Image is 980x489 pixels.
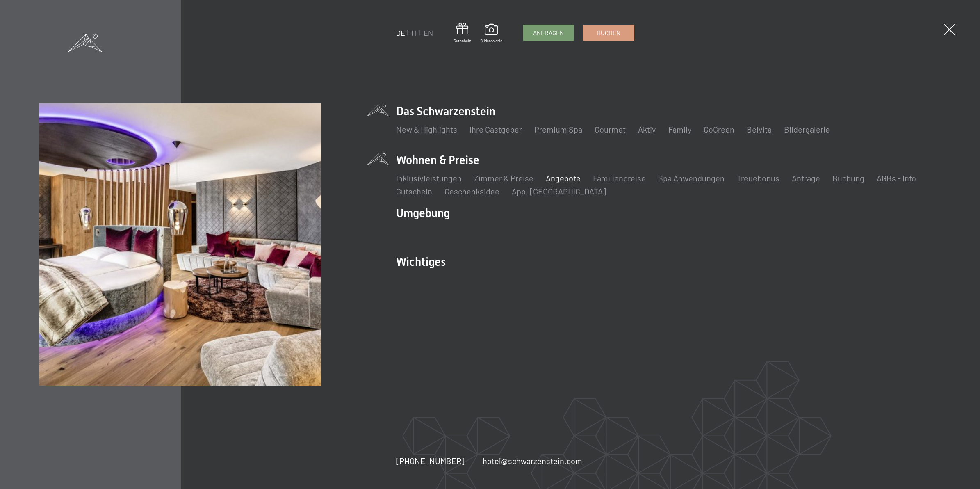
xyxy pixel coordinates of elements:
[668,124,691,134] a: Family
[411,28,417,37] a: IT
[877,173,916,183] a: AGBs - Info
[480,38,502,43] span: Bildergalerie
[512,186,606,196] a: App. [GEOGRAPHIC_DATA]
[396,28,405,37] a: DE
[597,29,620,37] span: Buchen
[454,38,471,43] span: Gutschein
[658,173,725,183] a: Spa Anwendungen
[483,455,582,466] a: hotel@schwarzenstein.com
[396,455,465,466] a: [PHONE_NUMBER]
[454,23,471,43] a: Gutschein
[396,456,465,466] span: [PHONE_NUMBER]
[593,173,646,183] a: Familienpreise
[704,124,734,134] a: GoGreen
[546,173,581,183] a: Angebote
[396,124,457,134] a: New & Highlights
[638,124,656,134] a: Aktiv
[784,124,830,134] a: Bildergalerie
[474,173,533,183] a: Zimmer & Preise
[595,124,626,134] a: Gourmet
[523,25,574,41] a: Anfragen
[583,25,634,41] a: Buchen
[832,173,864,183] a: Buchung
[534,124,582,134] a: Premium Spa
[480,24,502,43] a: Bildergalerie
[396,173,462,183] a: Inklusivleistungen
[396,186,432,196] a: Gutschein
[747,124,772,134] a: Belvita
[792,173,820,183] a: Anfrage
[533,29,564,37] span: Anfragen
[39,103,321,386] img: Wellnesshotel Südtirol SCHWARZENSTEIN - Wellnessurlaub in den Alpen
[424,28,433,37] a: EN
[737,173,779,183] a: Treuebonus
[469,124,522,134] a: Ihre Gastgeber
[444,186,499,196] a: Geschenksidee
